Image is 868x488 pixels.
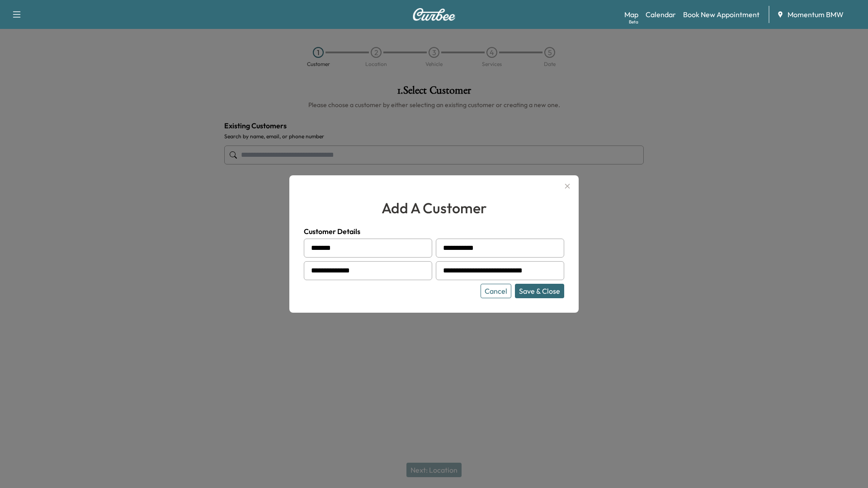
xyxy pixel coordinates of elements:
[304,226,564,237] h4: Customer Details
[788,9,844,20] span: Momentum BMW
[481,284,511,298] button: Cancel
[683,9,759,20] a: Book New Appointment
[304,197,564,219] h2: add a customer
[646,9,676,20] a: Calendar
[629,19,638,25] div: Beta
[515,284,564,298] button: Save & Close
[624,9,638,20] a: MapBeta
[412,8,456,21] img: Curbee Logo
